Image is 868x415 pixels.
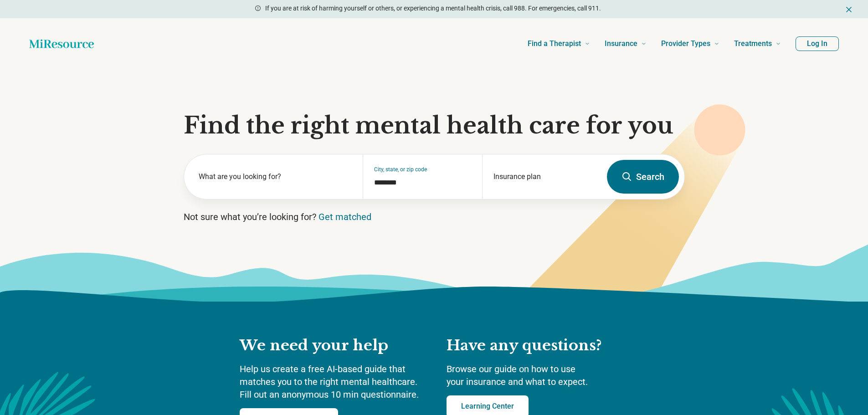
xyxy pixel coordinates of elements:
[661,26,719,62] a: Provider Types
[661,37,710,50] span: Provider Types
[528,26,590,62] a: Find a Therapist
[447,363,629,388] p: Browse our guide on how to use your insurance and what to expect.
[240,363,428,401] p: Help us create a free AI-based guide that matches you to the right mental healthcare. Fill out an...
[605,37,637,50] span: Insurance
[607,160,679,194] button: Search
[240,336,428,355] h2: We need your help
[447,336,629,355] h2: Have any questions?
[796,36,839,51] button: Log In
[199,171,352,182] label: What are you looking for?
[184,112,685,139] h1: Find the right mental health care for you
[29,35,94,53] a: Home page
[318,211,371,222] a: Get matched
[734,26,781,62] a: Treatments
[734,37,772,50] span: Treatments
[528,37,581,50] span: Find a Therapist
[844,4,853,15] button: Dismiss
[605,26,647,62] a: Insurance
[265,4,601,13] p: If you are at risk of harming yourself or others, or experiencing a mental health crisis, call 98...
[184,210,685,223] p: Not sure what you’re looking for?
